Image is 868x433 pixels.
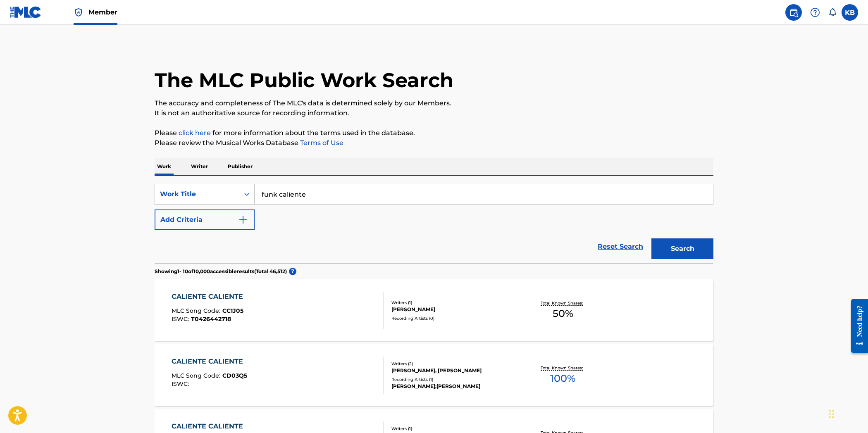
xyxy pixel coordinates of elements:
[155,344,713,406] a: CALIENTE CALIENTEMLC Song Code:CD03Q5ISWC:Writers (2)[PERSON_NAME], [PERSON_NAME]Recording Artist...
[88,7,117,17] span: Member
[155,108,713,118] p: It is not an authoritative source for recording information.
[188,158,210,175] p: Writer
[74,7,83,17] img: Top Rightsholder
[550,371,575,386] span: 100 %
[391,367,516,374] div: [PERSON_NAME], [PERSON_NAME]
[553,306,573,321] span: 50 %
[155,184,713,263] form: Search Form
[172,372,222,379] span: MLC Song Code :
[155,138,713,148] p: Please review the Musical Works Database
[155,268,287,275] p: Showing 1 - 10 of 10,000 accessible results (Total 46,512 )
[594,238,647,256] a: Reset Search
[155,98,713,108] p: The accuracy and completeness of The MLC's data is determined solely by our Members.
[225,158,255,175] p: Publisher
[191,315,231,323] span: T0426442718
[172,315,191,323] span: ISWC :
[845,293,868,359] iframe: Resource Center
[541,365,585,371] p: Total Known Shares:
[155,279,713,341] a: CALIENTE CALIENTEMLC Song Code:CC1J05ISWC:T0426442718Writers (1)[PERSON_NAME]Recording Artists (0...
[391,300,516,306] div: Writers ( 1 )
[651,238,713,259] button: Search
[829,402,834,426] div: Drag
[391,306,516,313] div: [PERSON_NAME]
[172,357,247,366] div: CALIENTE CALIENTE
[155,68,453,93] h1: The MLC Public Work Search
[179,129,211,137] a: click here
[222,372,247,379] span: CD03Q5
[10,6,42,18] img: MLC Logo
[172,380,191,388] span: ISWC :
[172,292,247,302] div: CALIENTE CALIENTE
[172,307,222,314] span: MLC Song Code :
[810,7,820,17] img: help
[391,315,516,321] div: Recording Artists ( 0 )
[827,393,868,433] iframe: Chat Widget
[789,7,799,17] img: search
[222,307,243,314] span: CC1J05
[828,8,837,17] div: Notifications
[391,426,516,432] div: Writers ( 1 )
[172,421,247,431] div: CALIENTE CALIENTE
[238,215,248,225] img: 9d2ae6d4665cec9f34b9.svg
[298,139,343,147] a: Terms of Use
[391,361,516,367] div: Writers ( 2 )
[785,4,802,21] a: Public Search
[541,300,585,306] p: Total Known Shares:
[160,189,234,199] div: Work Title
[155,209,255,230] button: Add Criteria
[391,383,516,390] div: [PERSON_NAME];[PERSON_NAME]
[289,268,296,275] span: ?
[391,376,516,383] div: Recording Artists ( 1 )
[155,158,174,175] p: Work
[155,128,713,138] p: Please for more information about the terms used in the database.
[842,4,858,21] div: User Menu
[807,4,823,21] div: Help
